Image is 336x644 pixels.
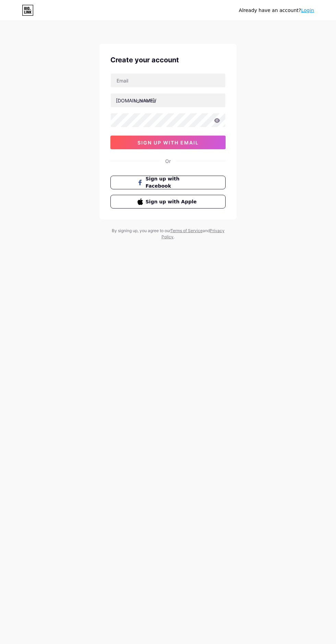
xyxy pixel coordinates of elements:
[146,198,199,205] span: Sign up with Apple
[110,228,226,240] div: By signing up, you agree to our and .
[146,175,199,190] span: Sign up with Facebook
[239,7,314,14] div: Already have an account?
[110,176,226,189] button: Sign up with Facebook
[116,97,156,104] div: [DOMAIN_NAME]/
[110,195,226,209] button: Sign up with Apple
[170,228,203,233] a: Terms of Service
[110,55,226,65] div: Create your account
[110,136,226,149] button: sign up with email
[301,8,314,13] a: Login
[165,157,171,165] div: Or
[111,93,225,107] input: username
[137,140,199,146] span: sign up with email
[111,74,225,87] input: Email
